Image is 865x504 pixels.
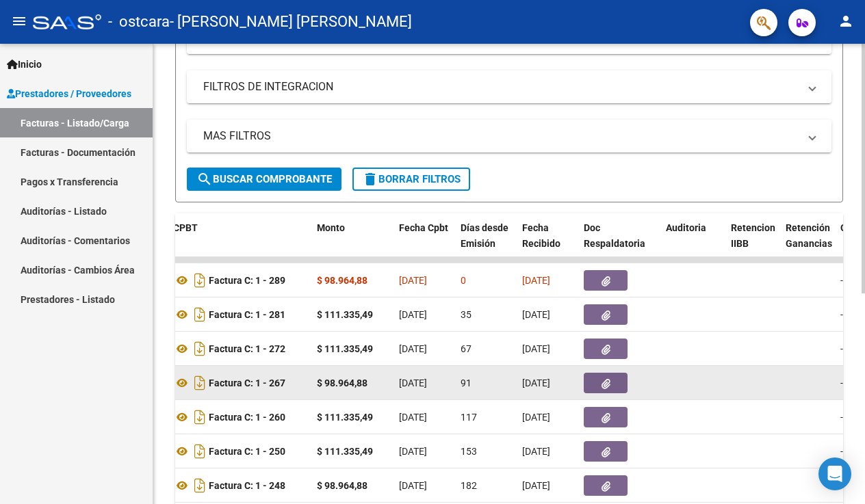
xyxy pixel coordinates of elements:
[461,309,472,320] span: 35
[522,343,550,354] span: [DATE]
[187,70,831,103] mat-expansion-panel-header: FILTROS DE INTEGRACION
[461,275,466,286] span: 0
[399,446,427,457] span: [DATE]
[840,275,843,286] span: -
[191,406,209,428] i: Descargar documento
[399,222,448,233] span: Fecha Cpbt
[311,213,393,274] datatable-header-cell: Monto
[517,213,578,274] datatable-header-cell: Fecha Recibido
[352,168,470,191] button: Borrar Filtros
[317,222,345,233] span: Monto
[191,372,209,394] i: Descargar documento
[455,213,517,274] datatable-header-cell: Días desde Emisión
[362,171,378,187] mat-icon: delete
[461,446,477,457] span: 153
[209,343,285,354] strong: Factura C: 1 - 272
[522,222,560,249] span: Fecha Recibido
[399,343,427,354] span: [DATE]
[461,412,477,423] span: 117
[522,446,550,457] span: [DATE]
[578,213,660,274] datatable-header-cell: Doc Respaldatoria
[725,213,780,274] datatable-header-cell: Retencion IIBB
[362,173,461,185] span: Borrar Filtros
[461,377,472,388] span: 91
[660,213,725,274] datatable-header-cell: Auditoria
[209,446,285,457] strong: Factura C: 1 - 250
[196,173,332,185] span: Buscar Comprobante
[399,480,427,491] span: [DATE]
[209,377,285,388] strong: Factura C: 1 - 267
[522,377,550,388] span: [DATE]
[393,213,455,274] datatable-header-cell: Fecha Cpbt
[191,338,209,360] i: Descargar documento
[399,377,427,388] span: [DATE]
[11,13,27,29] mat-icon: menu
[584,222,645,249] span: Doc Respaldatoria
[461,480,477,491] span: 182
[7,57,42,72] span: Inicio
[187,168,341,191] button: Buscar Comprobante
[399,412,427,423] span: [DATE]
[209,480,285,491] strong: Factura C: 1 - 248
[196,171,213,187] mat-icon: search
[187,120,831,152] mat-expansion-panel-header: MAS FILTROS
[108,7,170,37] span: - ostcara
[209,275,285,286] strong: Factura C: 1 - 289
[840,446,843,457] span: -
[840,377,843,388] span: -
[399,275,427,286] span: [DATE]
[786,222,832,249] span: Retención Ganancias
[173,222,198,233] span: CPBT
[399,309,427,320] span: [DATE]
[168,213,311,274] datatable-header-cell: CPBT
[840,412,843,423] span: -
[818,457,851,490] div: Open Intercom Messenger
[840,222,853,233] span: OP
[317,446,373,457] strong: $ 111.335,49
[317,480,367,491] strong: $ 98.964,88
[7,86,131,101] span: Prestadores / Proveedores
[317,275,367,286] strong: $ 98.964,88
[170,7,412,37] span: - [PERSON_NAME] [PERSON_NAME]
[666,222,706,233] span: Auditoria
[191,269,209,291] i: Descargar documento
[191,440,209,462] i: Descargar documento
[203,129,799,144] mat-panel-title: MAS FILTROS
[840,309,843,320] span: -
[522,309,550,320] span: [DATE]
[840,343,843,354] span: -
[461,222,508,249] span: Días desde Emisión
[317,412,373,423] strong: $ 111.335,49
[209,309,285,320] strong: Factura C: 1 - 281
[731,222,775,249] span: Retencion IIBB
[522,275,550,286] span: [DATE]
[209,412,285,423] strong: Factura C: 1 - 260
[191,304,209,326] i: Descargar documento
[522,412,550,423] span: [DATE]
[317,377,367,388] strong: $ 98.964,88
[203,79,799,94] mat-panel-title: FILTROS DE INTEGRACION
[838,13,854,29] mat-icon: person
[522,480,550,491] span: [DATE]
[317,309,373,320] strong: $ 111.335,49
[191,475,209,496] i: Descargar documento
[317,343,373,354] strong: $ 111.335,49
[461,343,472,354] span: 67
[780,213,835,274] datatable-header-cell: Retención Ganancias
